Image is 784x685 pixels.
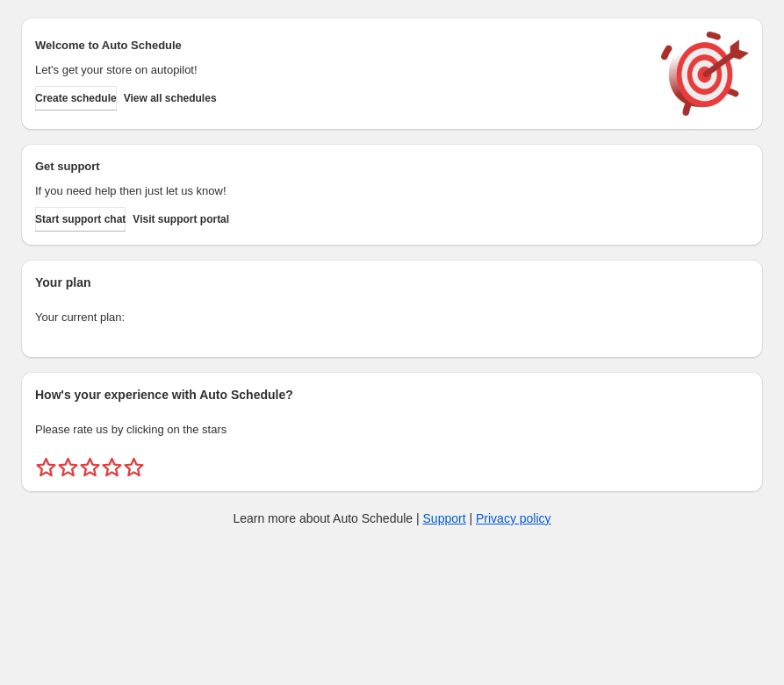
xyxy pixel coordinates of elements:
span: Create schedule [35,91,117,105]
button: View all schedules [124,86,217,111]
h2: How's your experience with Auto Schedule? [35,386,749,403]
p: If you need help then just let us know! [35,182,644,200]
a: Privacy policy [476,511,551,525]
button: Create schedule [35,86,117,111]
p: Learn more about Auto Schedule | | [233,510,550,527]
a: Visit support portal [133,207,229,232]
span: View all schedules [124,91,217,105]
h2: Get support [35,158,644,175]
span: Start support chat [35,212,126,226]
a: Start support chat [35,207,126,232]
p: Your current plan: [35,309,749,326]
h2: Your plan [35,274,749,291]
p: Let's get your store on autopilot! [35,61,644,79]
span: Visit support portal [133,212,229,226]
a: Support [423,511,466,525]
p: Please rate us by clicking on the stars [35,421,749,439]
h2: Welcome to Auto Schedule [35,37,644,54]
